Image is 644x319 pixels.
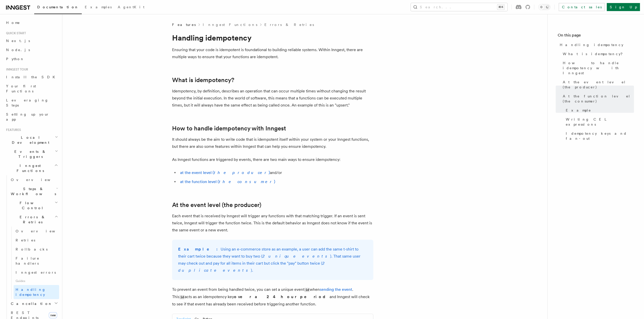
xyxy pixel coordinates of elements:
em: 2 unique events [262,254,330,259]
a: Next.js [4,36,59,45]
a: What is idempotency? [172,77,234,84]
a: Home [4,18,59,27]
span: Node.js [6,48,30,52]
strong: Example: [178,247,221,252]
span: At the event level (the producer) [563,80,634,90]
a: at the event level (the producer) [180,170,270,175]
a: AgentKit [115,2,147,14]
span: Quick start [4,31,26,35]
a: Leveraging Steps [4,96,59,110]
button: Search...⌘K [411,3,507,11]
a: At the function level (the consumer) [561,92,634,106]
span: Handling idempotency [16,288,46,297]
a: Python [4,54,59,63]
a: Install the SDK [4,73,59,82]
a: Writing CEL expressions [564,115,634,129]
span: Install the SDK [6,75,58,79]
span: Documentation [37,5,79,9]
span: How to handle idempotency with Inngest [563,60,634,76]
a: Failure handlers [14,254,59,268]
a: Contact sales [559,3,605,11]
span: Home [6,20,20,25]
div: Errors & Retries [9,227,59,299]
a: Handling idempotency [14,285,59,299]
span: Next.js [6,39,30,43]
button: Events & Triggers [4,147,59,161]
span: Python [6,57,24,61]
a: Rollbacks [14,245,59,254]
span: Rollbacks [16,247,48,251]
li: and/or [179,169,373,176]
span: Examples [85,5,112,9]
span: Example [566,108,591,113]
a: How to handle idempotency with Inngest [172,125,286,132]
span: Inngest tour [4,67,28,72]
span: Writing CEL expressions [566,117,634,127]
a: Inngest errors [14,268,59,277]
a: Errors & Retries [264,22,314,27]
button: Errors & Retries [9,212,59,227]
span: Idempotency keys and fan-out [566,131,634,141]
span: Failure handlers [16,256,39,265]
p: Using an e-commerce store as an example, a user can add the same t-shirt to their cart twice beca... [178,246,367,274]
p: It should always be the aim to write code that is idempotent itself within your system or your In... [172,136,373,150]
strong: over a 24 hour period [234,294,330,299]
span: Events & Triggers [4,149,55,159]
a: Setting up your app [4,110,59,124]
a: How to handle idempotency with Inngest [561,58,634,78]
span: Inngest Functions [4,163,54,173]
a: At the event level (the producer) [172,201,261,208]
span: Leveraging Steps [6,98,49,107]
span: Cancellation [9,301,52,306]
a: Node.js [4,45,59,54]
code: id [179,295,185,299]
p: To prevent an event from being handled twice, you can set a unique event when . This acts as an i... [172,286,373,308]
span: Local Development [4,135,55,145]
a: Documentation [34,2,82,14]
a: Retries [14,236,59,245]
p: Ensuring that your code is idempotent is foundational to building reliable systems. Within Innges... [172,46,373,60]
p: Idempotency, by definition, describes an operation that can occur multiple times without changing... [172,88,373,109]
p: As Inngest functions are triggered by events, there are two main ways to ensure idempotency: [172,156,373,163]
code: id [304,288,310,292]
a: Your first Functions [4,82,59,96]
span: Your first Functions [6,84,36,93]
span: Steps & Workflows [9,186,56,196]
span: Errors & Retries [9,215,55,225]
a: At the event level (the producer) [561,78,634,92]
button: Inngest Functions [4,161,59,175]
a: Examples [82,2,115,14]
span: What is idempotency? [563,51,626,56]
span: Flow Control [9,200,55,210]
span: At the function level (the consumer) [563,94,634,104]
h1: Handling idempotency [172,33,373,42]
span: new [49,312,57,318]
a: sending the event [320,287,352,292]
span: Features [4,128,21,132]
span: AgentKit [118,5,144,9]
a: Example [564,106,634,115]
span: Features [172,22,196,27]
button: Steps & Workflows [9,184,59,198]
a: Inngest Functions [203,22,257,27]
p: Each event that is received by Inngest will trigger any functions with that matching trigger. If ... [172,212,373,234]
a: Idempotency keys and fan-out [564,129,634,143]
h4: On this page [558,32,634,40]
button: Flow Control [9,198,59,212]
a: What is idempotency? [561,49,634,58]
a: at the function level (the consumer) [180,179,275,184]
button: Local Development [4,133,59,147]
a: Handling idempotency [558,40,634,49]
a: Overview [14,227,59,236]
button: Toggle dark mode [538,4,550,10]
button: Cancellation [9,299,59,308]
span: Retries [16,238,35,242]
span: Overview [11,178,63,182]
kbd: ⌘K [497,5,504,10]
em: the consumer [219,179,274,184]
span: Overview [16,229,67,233]
a: Overview [9,175,59,184]
em: the producer [214,170,269,175]
span: Inngest errors [16,270,56,274]
span: Guides [14,277,59,285]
